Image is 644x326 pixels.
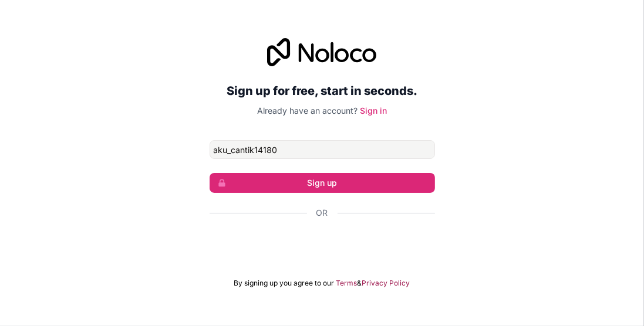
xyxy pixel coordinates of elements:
span: Already have an account? [257,106,358,116]
a: Privacy Policy [362,279,410,288]
h2: Sign up for free, start in seconds. [210,80,435,101]
a: Sign in [360,106,387,116]
button: Sign up [210,173,435,193]
input: Email address [210,140,435,159]
a: Terms [336,279,358,288]
iframe: Tombol Login dengan Google [204,232,441,257]
span: & [358,279,362,288]
span: By signing up you agree to our [234,279,335,288]
span: Or [316,207,328,219]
